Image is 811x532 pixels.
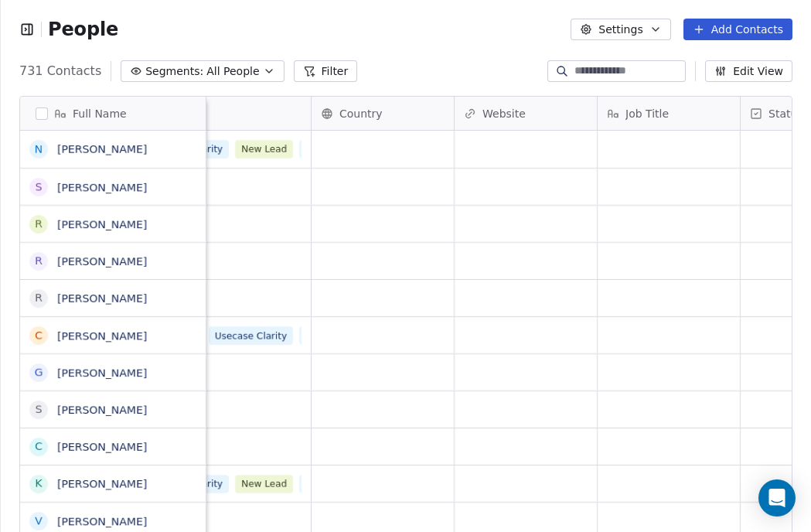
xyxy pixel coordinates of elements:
[57,404,147,416] a: [PERSON_NAME]
[20,97,206,130] div: Full Name
[57,367,147,379] a: [PERSON_NAME]
[57,255,147,268] a: [PERSON_NAME]
[209,326,293,345] span: Usecase Clarity
[57,218,147,230] a: [PERSON_NAME]
[48,18,118,41] span: People
[57,478,147,490] a: [PERSON_NAME]
[36,179,43,195] div: S
[57,181,147,193] a: [PERSON_NAME]
[299,140,400,159] span: Usecase Resilience
[73,106,127,121] span: Full Name
[235,140,293,159] span: New Lead
[57,292,147,305] a: [PERSON_NAME]
[35,438,43,455] div: C
[35,142,43,158] div: N
[339,106,383,121] span: Country
[19,62,101,80] span: 731 Contacts
[35,290,43,306] div: r
[35,253,43,269] div: r
[57,329,147,342] a: [PERSON_NAME]
[206,63,259,80] span: All People
[294,60,358,82] button: Filter
[455,97,597,130] div: Website
[35,364,43,380] div: G
[235,475,293,493] span: New Lead
[683,19,792,40] button: Add Contacts
[35,476,42,492] div: K
[482,106,526,121] span: Website
[705,60,792,82] button: Edit View
[312,97,454,130] div: Country
[768,106,803,121] span: Status
[57,143,147,155] a: [PERSON_NAME]
[598,97,740,130] div: Job Title
[758,479,796,517] div: Open Intercom Messenger
[57,441,147,453] a: [PERSON_NAME]
[35,513,43,529] div: V
[35,327,43,343] div: C
[57,515,147,527] a: [PERSON_NAME]
[625,106,669,121] span: Job Title
[299,475,398,493] span: Usecase Creativity
[36,401,43,418] div: S
[571,19,670,40] button: Settings
[299,326,398,345] span: Usecase Creativity
[145,63,203,80] span: Segments:
[35,216,43,232] div: R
